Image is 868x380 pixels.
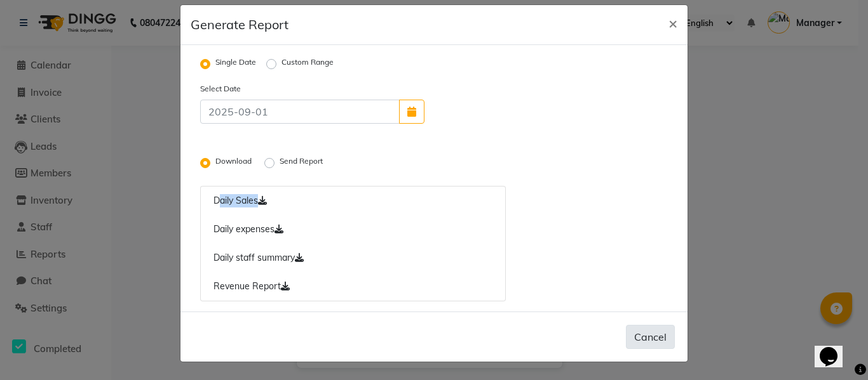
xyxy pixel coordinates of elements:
[815,329,855,367] iframe: chat widget
[191,83,313,95] label: Select Date
[215,56,256,72] label: Single Date
[200,215,506,244] a: Daily expenses
[668,13,677,32] span: ×
[200,186,506,216] a: Daily Sales
[281,56,334,72] label: Custom Range
[658,5,688,41] button: Close
[191,15,288,34] h5: Generate Report
[626,325,675,349] button: Cancel
[200,100,400,124] input: 2025-09-01
[215,155,254,171] label: Download
[280,155,325,171] label: Send Report
[200,272,506,301] a: Revenue Report
[200,244,506,273] a: Daily staff summary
